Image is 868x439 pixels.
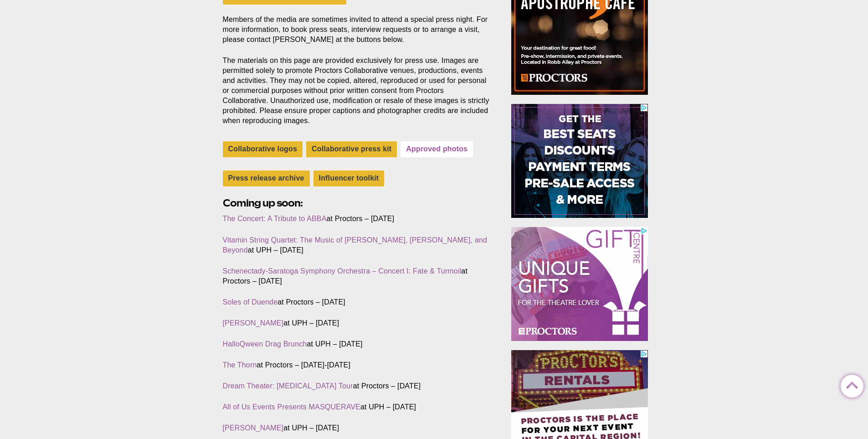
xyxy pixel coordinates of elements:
p: at UPH – [DATE] [223,339,491,349]
p: at UPH – [DATE] [223,402,491,412]
a: Back to Top [841,375,859,393]
a: The Thorn [223,361,257,369]
p: The materials on this page are provided exclusively for press use. Images are permitted solely to... [223,56,491,126]
a: Vitamin String Quartet: The Music of [PERSON_NAME], [PERSON_NAME], and Beyond [223,236,488,254]
a: Approved photos [401,141,473,157]
a: [PERSON_NAME] [223,319,284,327]
h2: Coming up soon: [223,196,491,210]
p: at UPH – [DATE] [223,318,491,328]
p: at Proctors – [DATE] [223,214,491,224]
p: at Proctors – [DATE]-[DATE] [223,360,491,370]
a: Schenectady-Saratoga Symphony Orchestra – Concert I: Fate & Turmoil [223,267,462,275]
a: Press release archive [223,170,310,186]
p: at Proctors – [DATE] [223,297,491,307]
a: Dream Theater: [MEDICAL_DATA] Tour [223,382,353,390]
iframe: Advertisement [511,227,648,341]
p: at UPH – [DATE] [223,235,491,255]
iframe: Advertisement [511,104,648,218]
a: [PERSON_NAME] [223,424,284,432]
a: The Concert: A Tribute to ABBA [223,215,327,222]
a: Influencer toolkit [313,170,385,186]
a: Collaborative logos [223,141,303,157]
p: at UPH – [DATE] [223,423,491,433]
a: All of Us Events Presents MASQUERAVE [223,403,360,411]
p: Members of the media are sometimes invited to attend a special press night. For more information,... [223,15,491,45]
a: Collaborative press kit [306,141,397,157]
p: at Proctors – [DATE] [223,381,491,391]
p: at Proctors – [DATE] [223,266,491,286]
a: HalloQween Drag Brunch [223,340,307,348]
a: Soles of Duende [223,298,278,306]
